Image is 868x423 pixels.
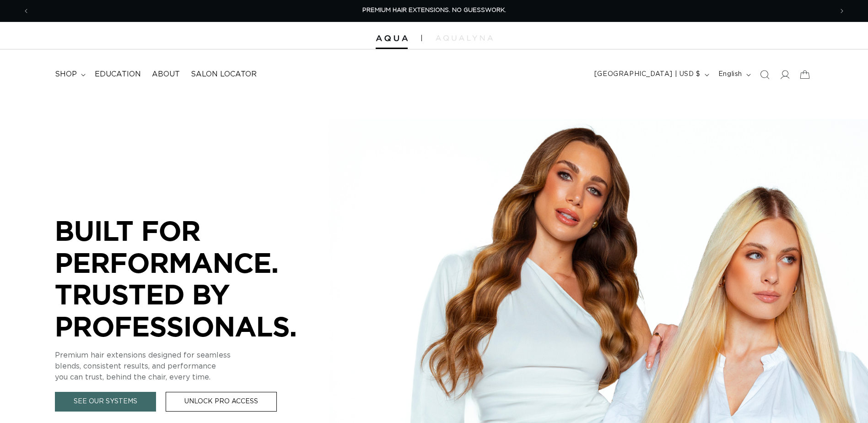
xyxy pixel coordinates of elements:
button: English [713,66,755,83]
button: Previous announcement [16,2,36,20]
span: About [152,70,180,79]
span: Salon Locator [191,70,257,79]
span: PREMIUM HAIR EXTENSIONS. NO GUESSWORK. [362,7,506,13]
a: Salon Locator [185,64,262,85]
a: See Our Systems [55,392,156,412]
summary: shop [49,64,89,85]
a: Unlock Pro Access [166,392,277,412]
p: Premium hair extensions designed for seamless blends, consistent results, and performance you can... [55,350,329,383]
span: English [718,70,742,79]
a: About [146,64,185,85]
a: Education [89,64,146,85]
button: Next announcement [832,2,852,20]
img: Aqua Hair Extensions [376,35,408,42]
span: [GEOGRAPHIC_DATA] | USD $ [594,70,701,79]
summary: Search [755,65,775,85]
img: aqualyna.com [436,35,493,41]
span: shop [55,70,77,79]
span: Education [95,70,141,79]
button: [GEOGRAPHIC_DATA] | USD $ [589,66,713,83]
p: BUILT FOR PERFORMANCE. TRUSTED BY PROFESSIONALS. [55,215,329,342]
